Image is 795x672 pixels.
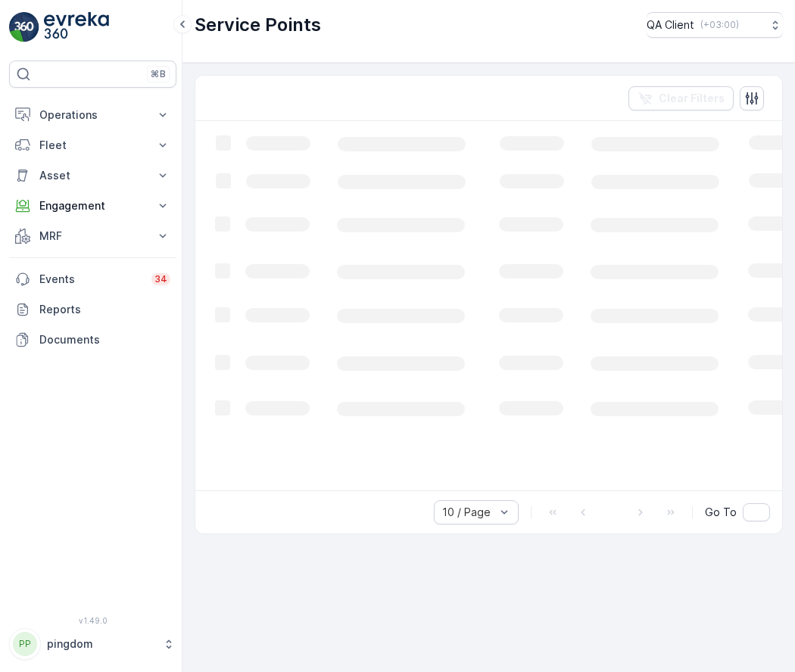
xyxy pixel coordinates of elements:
p: pingdom [47,636,155,652]
p: ⌘B [151,68,166,80]
button: MRF [9,221,176,251]
p: Operations [39,107,146,123]
p: Events [39,272,142,287]
div: PP [13,632,37,656]
a: Events34 [9,264,176,294]
p: QA Client [647,17,694,33]
p: Fleet [39,138,146,153]
button: QA Client(+03:00) [647,12,783,38]
p: Engagement [39,198,146,213]
p: Clear Filters [659,91,725,106]
button: Engagement [9,191,176,221]
p: Asset [39,168,146,183]
p: 34 [154,273,167,285]
span: v 1.49.0 [9,616,176,625]
button: Fleet [9,130,176,160]
p: Service Points [195,13,321,37]
button: PPpingdom [9,628,176,660]
a: Documents [9,325,176,355]
p: Documents [39,332,170,347]
button: Asset [9,160,176,191]
img: logo [9,12,39,42]
button: Operations [9,100,176,130]
img: logo_light-DOdMpM7g.png [44,12,109,42]
button: Clear Filters [628,86,734,110]
a: Reports [9,294,176,325]
p: ( +03:00 ) [700,19,739,31]
p: Reports [39,302,170,317]
p: MRF [39,229,146,244]
span: Go To [705,505,737,520]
